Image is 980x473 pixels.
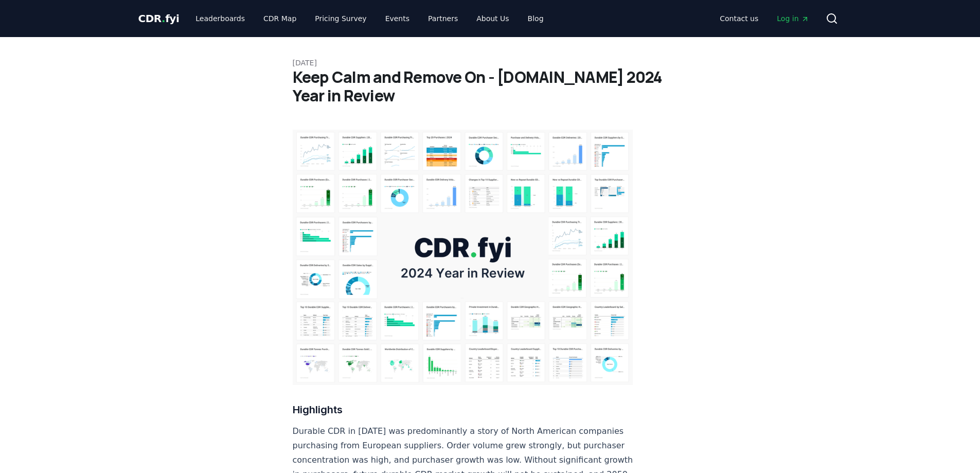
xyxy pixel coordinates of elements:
[255,9,305,28] a: CDR Map
[307,9,375,28] a: Pricing Survey
[187,9,253,28] a: Leaderboards
[138,12,180,25] span: CDR fyi
[293,68,688,105] h1: Keep Calm and Remove On - [DOMAIN_NAME] 2024 Year in Review
[138,11,180,26] a: CDR.fyi
[711,9,817,28] nav: Main
[162,12,165,25] span: .
[468,9,517,28] a: About Us
[520,9,552,28] a: Blog
[293,401,633,418] h3: Highlights
[711,9,767,28] a: Contact us
[293,58,688,68] p: [DATE]
[777,13,809,24] span: Log in
[293,130,633,385] img: blog post image
[420,9,466,28] a: Partners
[187,9,551,28] nav: Main
[377,9,418,28] a: Events
[769,9,817,28] a: Log in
